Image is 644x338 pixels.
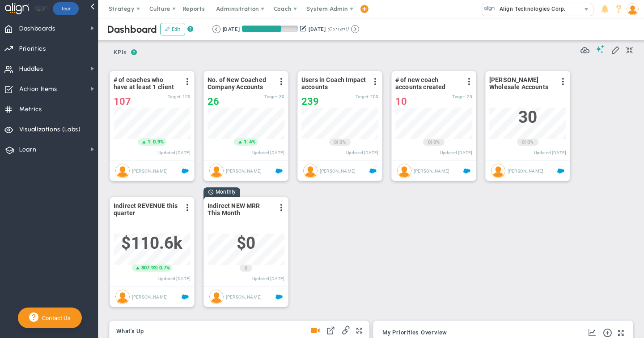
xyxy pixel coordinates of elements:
img: Eugene Terk [115,164,130,178]
span: Dashboards [19,19,55,38]
div: Period Progress: 70% Day 64 of 91 with 27 remaining. [242,26,298,32]
span: Learn [19,140,36,159]
span: Edit My KPIs [611,45,620,54]
span: Coach [274,5,292,12]
div: [DATE] [223,25,240,33]
span: 1 [244,139,246,146]
span: [PERSON_NAME] [132,295,168,299]
span: Updated [DATE] [440,150,472,155]
span: Salesforce Enabled<br ></span>ALL Petra Wholesale Accounts - ET [557,168,564,175]
span: Target: [168,94,181,99]
span: 0.7% [159,265,170,271]
span: [PERSON_NAME] [414,169,449,173]
span: Align Technologies Corp. [495,3,566,15]
span: 125 [182,94,191,99]
span: 1 [148,139,150,146]
span: 0 [334,139,337,146]
span: No. of New Coached Company Accounts [208,76,272,91]
span: [PERSON_NAME] [508,169,543,173]
span: $0 [237,234,255,253]
span: [PERSON_NAME] [226,169,262,173]
span: [PERSON_NAME] [320,169,356,173]
button: KPIs [110,45,131,61]
span: (Current) [327,25,349,33]
span: select [580,3,593,16]
span: Updated [DATE] [252,276,284,281]
span: Target: [356,94,369,99]
span: 239 [301,96,319,107]
span: 0 [245,265,247,272]
span: | [150,139,152,145]
span: Culture [149,5,170,12]
span: # of coaches who have at least 1 client [114,76,178,91]
span: Salesforce Enabled<br ></span>Indirect New ARR This Month - ET [275,294,283,301]
button: My Priorities Overview [382,329,447,337]
span: Salesforce Enabled<br ></span>New Coaches by Quarter [463,168,470,175]
span: My Priorities Overview [382,329,447,336]
span: 0 [522,139,525,146]
img: 50249.Person.photo [627,3,639,15]
span: Updated [DATE] [252,150,284,155]
span: | [337,139,338,145]
span: [PERSON_NAME] [132,169,168,173]
span: Strategy [109,5,135,12]
span: | [525,139,526,145]
img: Eugene Terk [397,164,411,178]
span: Suggestions (AI Feature) [596,45,605,53]
img: Eugene Terk [491,164,505,178]
img: Eugene Terk [209,164,224,178]
img: Eugene Terk [303,164,318,178]
span: 807.93 [141,264,157,272]
span: # of new coach accounts created [395,76,460,91]
span: Priorities [19,39,46,58]
span: Indirect REVENUE this quarter [114,202,178,217]
span: Refresh Data [580,44,589,53]
span: 25 [467,94,472,99]
span: Target: [452,94,466,99]
span: Updated [DATE] [158,150,191,155]
span: 0% [339,139,346,145]
span: 30 [279,94,284,99]
span: Dashboard [107,23,157,35]
span: Salesforce Enabled<br ></span>New Paid Coached Cos in Current Quarter [275,168,283,175]
span: 107 [114,96,131,107]
span: Huddles [19,60,43,78]
span: Contact Us [38,315,71,321]
span: Indirect NEW MRR This Month [208,202,272,217]
span: KPIs [110,45,131,60]
span: | [431,139,432,145]
span: 4% [249,139,255,145]
span: | [157,265,158,271]
span: Administration [216,5,258,12]
button: What's Up [116,328,144,335]
button: Go to previous period [212,25,220,33]
span: Action Items [19,80,57,99]
span: 26 [208,96,219,107]
button: Go to next period [351,25,359,33]
span: 30 [518,108,537,127]
span: | [246,139,248,145]
span: 0.9% [153,139,164,145]
div: [DATE] [309,25,326,33]
span: What's Up [116,328,144,334]
span: Updated [DATE] [346,150,378,155]
span: [PERSON_NAME] [226,295,262,299]
span: $110,598.4 [121,234,182,253]
span: Salesforce Enabled<br ></span> [369,168,377,175]
span: 200 [370,94,378,99]
span: 0% [527,139,534,145]
img: Eugene Terk [115,290,130,304]
span: 10 [395,96,407,107]
span: Salesforce Enabled<br ></span>Indirect Revenue - This Quarter - TO DAT [182,294,189,301]
img: Eugene Terk [209,290,224,304]
img: 10991.Company.photo [484,3,495,14]
span: Users in Coach Impact accounts [301,76,366,91]
span: [PERSON_NAME] Wholesale Accounts [489,76,554,91]
span: Updated [DATE] [534,150,566,155]
span: Visualizations (Labs) [19,120,81,139]
span: Updated [DATE] [158,276,191,281]
span: Target: [264,94,278,99]
span: Metrics [19,100,42,119]
span: System Admin [306,5,348,12]
span: Salesforce Enabled<br ></span>VIP Coaches [182,168,189,175]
